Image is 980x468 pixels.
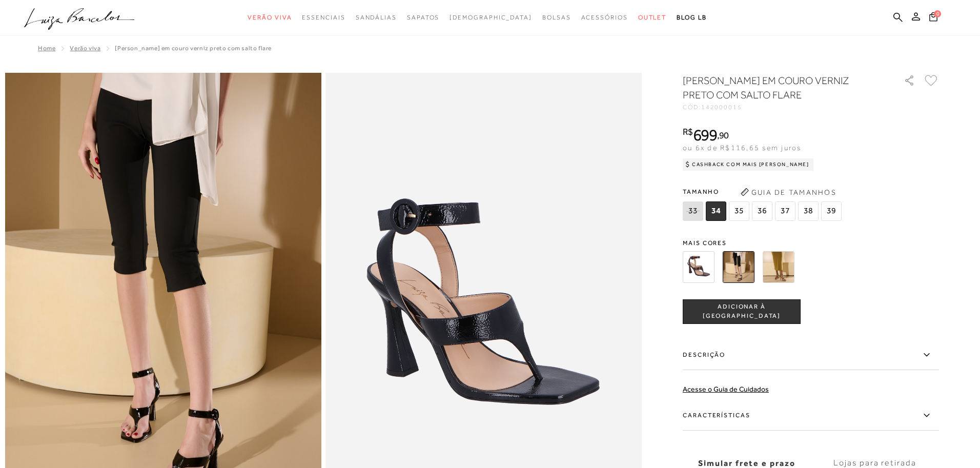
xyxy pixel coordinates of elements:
i: R$ [683,127,693,136]
span: BLOG LB [677,14,706,21]
button: 0 [926,11,941,25]
a: noSubCategoriesText [450,8,532,27]
a: categoryNavScreenReaderText [581,8,628,27]
label: Características [683,401,939,431]
span: 699 [693,126,717,144]
span: Bolsas [542,14,571,21]
a: categoryNavScreenReaderText [638,8,667,27]
span: Acessórios [581,14,628,21]
div: Cashback com Mais [PERSON_NAME] [683,158,813,171]
label: Descrição [683,340,939,370]
span: [PERSON_NAME] EM COURO VERNIZ PRETO COM SALTO FLARE [115,45,272,52]
span: 34 [706,201,726,221]
a: Verão Viva [70,45,100,52]
span: ou 6x de R$116,65 sem juros [683,144,801,152]
span: Mais cores [683,240,939,246]
span: Essenciais [302,14,345,21]
a: Home [38,45,55,52]
span: Sapatos [407,14,439,21]
span: Sandálias [356,14,397,21]
a: categoryNavScreenReaderText [302,8,345,27]
span: ADICIONAR À [GEOGRAPHIC_DATA] [683,302,800,320]
img: SANDÁLIA EM COURO VERNIZ VERDE ASPARGO COM SALTO FLARE [763,251,794,283]
span: Outlet [638,14,667,21]
span: 35 [729,201,749,221]
a: categoryNavScreenReaderText [356,8,397,27]
img: SANDÁLIA EM COURO VERNIZ PRETO COM SALTO FLARE [723,251,754,283]
span: 0 [934,10,941,17]
span: 38 [798,201,819,221]
a: categoryNavScreenReaderText [542,8,571,27]
span: 37 [775,201,795,221]
span: 142000015 [701,104,742,111]
a: categoryNavScreenReaderText [248,8,292,27]
button: ADICIONAR À [GEOGRAPHIC_DATA] [683,299,801,324]
img: SANDÁLIA EM COURO VERNIZ CAFÉ COM SALTO FLARE [683,251,714,283]
span: Tamanho [683,184,844,199]
h1: [PERSON_NAME] EM COURO VERNIZ PRETO COM SALTO FLARE [683,73,875,102]
span: [DEMOGRAPHIC_DATA] [450,14,532,21]
i: , [717,131,729,140]
a: categoryNavScreenReaderText [407,8,439,27]
span: Verão Viva [248,14,292,21]
div: CÓD: [683,104,888,110]
a: BLOG LB [677,8,706,27]
span: 36 [752,201,772,221]
span: 90 [719,130,729,140]
span: 33 [683,201,703,221]
button: Guia de Tamanhos [737,184,840,200]
span: 39 [821,201,842,221]
a: Acesse o Guia de Cuidados [683,385,769,393]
